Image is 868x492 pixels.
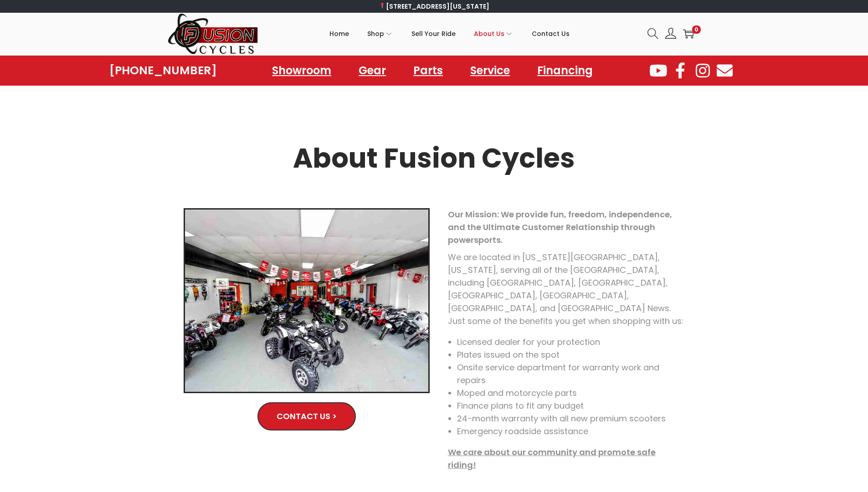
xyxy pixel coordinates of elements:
img: 📍 [379,3,385,9]
span: Shop [367,22,384,45]
a: Parts [404,60,452,81]
a: 0 [683,28,694,39]
p: Our Mission: We provide fun, freedom, independence, and the Ultimate Customer Relationship throug... [448,208,685,246]
a: Showroom [263,60,340,81]
a: Contact Us [532,13,570,54]
a: Contact Us > [257,402,356,430]
span: Finance plans to fit any budget [457,400,584,411]
a: [PHONE_NUMBER] [109,64,217,77]
span: We are located in [US_STATE][GEOGRAPHIC_DATA], [US_STATE], serving all of the [GEOGRAPHIC_DATA], ... [448,251,683,327]
a: Service [461,60,519,81]
span: 24-month warranty with all new premium scooters [457,413,666,424]
span: Moped and motorcycle parts [457,387,577,399]
span: Contact Us [532,22,570,45]
a: Sell Your Ride [411,13,456,54]
a: [STREET_ADDRESS][US_STATE] [379,2,489,11]
u: We care about our community and promote safe riding! [448,446,656,471]
span: Plates issued on the spot [457,349,560,360]
a: Home [329,13,349,54]
span: Onsite service department for warranty work and repairs [457,362,659,386]
a: Financing [528,60,602,81]
span: Emergency roadside assistance [457,425,588,437]
span: Licensed dealer for your protection [457,336,600,348]
h2: About Fusion Cycles [179,145,689,172]
span: Contact Us > [277,412,337,420]
img: Woostify retina logo [168,13,259,55]
nav: Menu [263,60,602,81]
a: Shop [367,13,393,54]
span: About Us [474,22,504,45]
a: Gear [349,60,395,81]
span: Sell Your Ride [411,22,456,45]
a: About Us [474,13,514,54]
span: Home [329,22,349,45]
nav: Primary navigation [259,13,641,54]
